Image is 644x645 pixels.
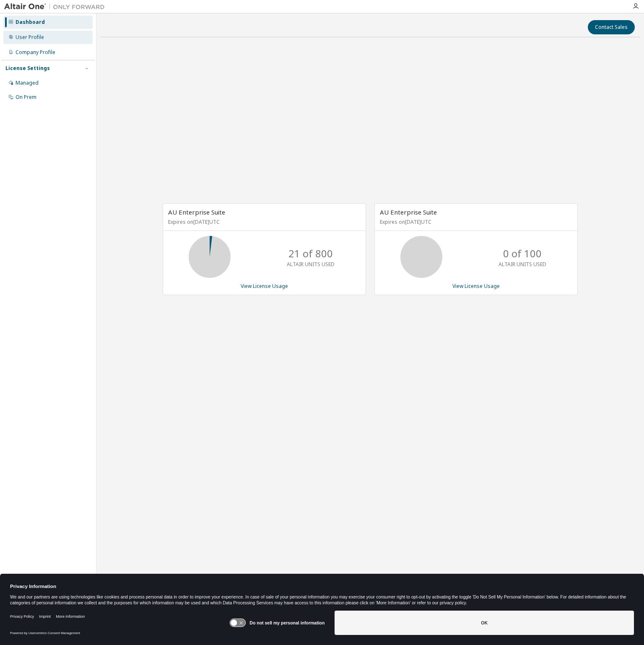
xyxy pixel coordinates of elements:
[16,34,44,41] div: User Profile
[499,261,546,268] p: ALTAIR UNITS USED
[588,20,635,34] button: Contact Sales
[16,19,45,26] div: Dashboard
[16,94,36,101] div: On Prem
[452,282,500,290] a: View License Usage
[4,3,109,11] img: Altair One
[380,208,437,216] span: AU Enterprise Suite
[16,49,55,56] div: Company Profile
[168,218,358,225] p: Expires on [DATE] UTC
[5,65,50,72] div: License Settings
[288,246,333,261] p: 21 of 800
[503,246,542,261] p: 0 of 100
[287,261,335,268] p: ALTAIR UNITS USED
[380,218,570,225] p: Expires on [DATE] UTC
[168,208,225,216] span: AU Enterprise Suite
[16,80,39,86] div: Managed
[241,282,288,290] a: View License Usage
